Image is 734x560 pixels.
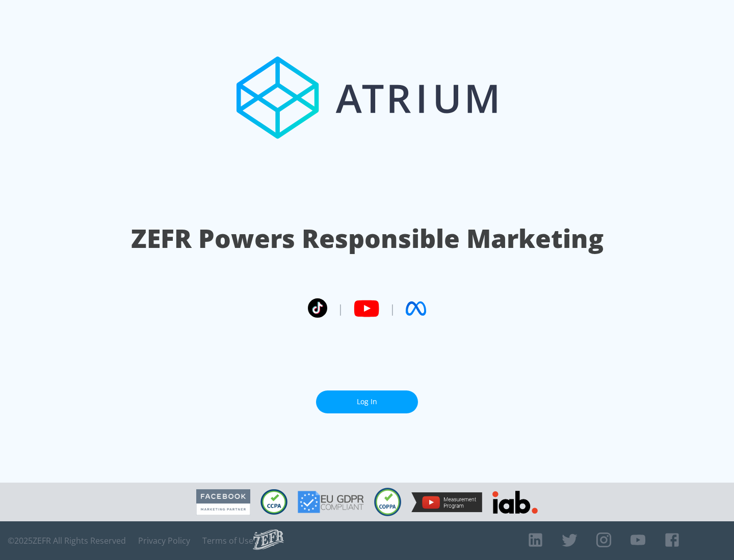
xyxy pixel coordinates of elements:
img: YouTube Measurement Program [411,492,482,512]
span: | [389,301,396,316]
h1: ZEFR Powers Responsible Marketing [131,221,604,256]
a: Log In [316,390,418,413]
img: CCPA Compliant [260,489,287,515]
a: Terms of Use [202,536,253,546]
span: | [337,301,344,316]
img: IAB [492,491,538,514]
img: Facebook Marketing Partner [196,489,250,515]
img: COPPA Compliant [374,488,401,516]
img: GDPR Compliant [298,491,364,513]
a: Privacy Policy [138,536,190,546]
span: © 2025 ZEFR All Rights Reserved [8,536,126,546]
